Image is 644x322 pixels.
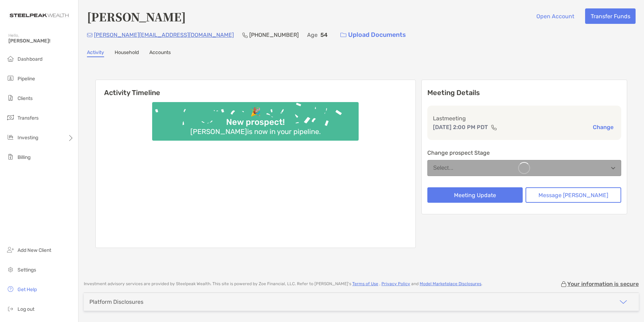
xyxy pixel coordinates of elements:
a: Household [115,49,139,57]
span: Get Help [18,287,37,293]
p: Your information is secure [567,281,639,287]
span: Settings [18,267,36,273]
span: Clients [18,95,33,101]
a: Activity [87,49,104,57]
span: Add New Client [18,247,51,253]
span: Investing [18,135,38,141]
img: investing icon [6,133,15,141]
span: Transfers [18,115,39,121]
h4: [PERSON_NAME] [87,8,186,25]
button: Open Account [531,8,579,24]
a: Accounts [149,49,171,57]
div: 🎉 [248,107,264,117]
a: Privacy Policy [381,281,410,286]
img: icon arrow [619,298,628,306]
a: Model Marketplace Disclosures [420,281,481,286]
button: Transfer Funds [585,8,636,24]
div: New prospect! [223,117,287,127]
img: Zoe Logo [8,3,70,28]
p: 54 [320,31,327,39]
a: Terms of Use [352,281,378,286]
img: billing icon [6,153,15,161]
a: Upload Documents [336,27,411,42]
img: logout icon [6,304,15,313]
button: Change [591,123,616,131]
img: transfers icon [6,113,15,122]
img: Phone Icon [242,32,248,38]
img: get-help icon [6,285,15,293]
img: Confetti [152,102,359,135]
img: button icon [340,33,346,38]
h6: Activity Timeline [96,80,415,97]
div: Platform Disclosures [89,298,143,305]
img: communication type [491,125,497,130]
img: dashboard icon [6,54,15,63]
button: Meeting Update [427,187,523,203]
p: Last meeting [433,114,616,123]
p: Age [307,31,318,39]
img: clients icon [6,94,15,102]
p: [PERSON_NAME][EMAIL_ADDRESS][DOMAIN_NAME] [94,31,234,39]
div: [PERSON_NAME] is now in your pipeline. [188,127,324,136]
img: add_new_client icon [6,246,15,254]
button: Message [PERSON_NAME] [526,187,621,203]
img: pipeline icon [6,74,15,82]
span: Dashboard [18,56,42,62]
img: Email Icon [87,33,93,37]
p: Investment advisory services are provided by Steelpeak Wealth . This site is powered by Zoe Finan... [84,281,482,287]
p: Meeting Details [427,88,622,97]
img: settings icon [6,265,15,274]
p: [DATE] 2:00 PM PDT [433,123,488,132]
span: [PERSON_NAME]! [8,38,74,44]
span: Billing [18,154,30,160]
span: Pipeline [18,76,35,82]
p: Change prospect Stage [427,148,622,157]
span: Log out [18,306,34,312]
p: [PHONE_NUMBER] [249,31,299,39]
